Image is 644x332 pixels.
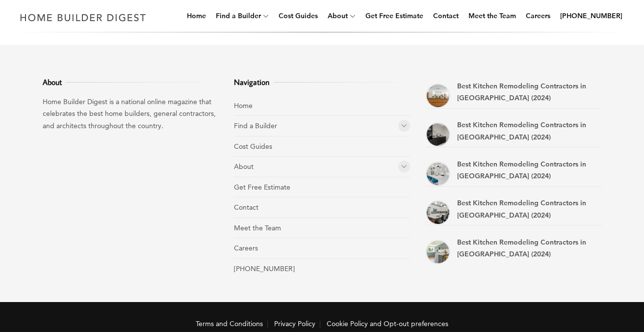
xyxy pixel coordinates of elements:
a: Best Kitchen Remodeling Contractors in Coral Gables (2024) [426,162,450,186]
a: Meet the Team [234,223,281,232]
a: Home [234,101,253,110]
a: Best Kitchen Remodeling Contractors in [GEOGRAPHIC_DATA] (2024) [457,198,586,220]
p: Home Builder Digest is a national online magazine that celebrates the best home builders, general... [43,96,219,132]
a: Best Kitchen Remodeling Contractors in Doral (2024) [426,83,450,108]
a: Best Kitchen Remodeling Contractors in [GEOGRAPHIC_DATA] (2024) [457,120,586,141]
a: Best Kitchen Remodeling Contractors in [GEOGRAPHIC_DATA] (2024) [457,82,586,103]
a: Terms and Conditions [196,319,263,328]
img: Home Builder Digest [16,8,151,27]
a: Best Kitchen Remodeling Contractors in Plantation (2024) [426,122,450,147]
a: [PHONE_NUMBER] [234,264,295,273]
a: Find a Builder [234,121,277,130]
a: Cost Guides [234,142,272,151]
a: Contact [234,203,258,212]
a: About [234,162,254,171]
a: Best Kitchen Remodeling Contractors in [GEOGRAPHIC_DATA] (2024) [457,160,586,181]
a: Best Kitchen Remodeling Contractors in [GEOGRAPHIC_DATA] (2024) [457,238,586,259]
a: Cookie Policy and Opt-out preferences [327,319,448,328]
a: Best Kitchen Remodeling Contractors in Boca Raton (2024) [426,200,450,225]
a: Careers [234,244,258,252]
h3: About [43,76,219,88]
a: Get Free Estimate [234,183,290,192]
a: Privacy Policy [274,319,315,328]
h3: Navigation [234,76,410,88]
a: Best Kitchen Remodeling Contractors in Miami Beach (2024) [426,240,450,264]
